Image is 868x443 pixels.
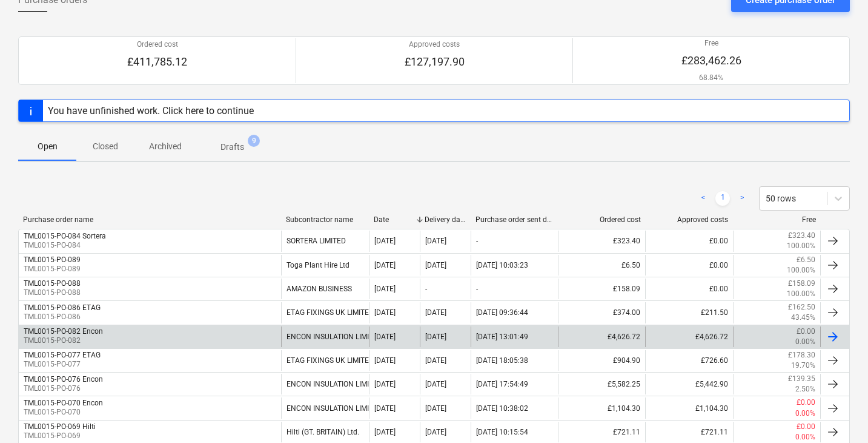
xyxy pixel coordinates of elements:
div: [DATE] [374,356,396,365]
div: £158.09 [558,279,645,299]
div: - [425,285,427,293]
div: Hilti (GT. BRITAIN) Ltd. [281,422,368,442]
p: Free [681,38,741,49]
p: TML0015-PO-086 [24,312,101,322]
div: Date [374,215,415,224]
div: £4,626.72 [558,326,645,347]
a: Previous page [696,191,711,206]
p: 43.45% [791,313,815,323]
div: Approved costs [651,215,729,224]
div: £6.50 [558,255,645,276]
div: [DATE] [374,333,396,341]
div: Ordered cost [563,215,641,224]
div: ENCON INSULATION LIMITED [281,374,368,394]
div: ETAG FIXINGS UK LIMITED [281,350,368,371]
p: £0.00 [797,397,815,408]
p: TML0015-PO-076 [24,384,103,394]
p: 0.00% [795,408,815,419]
div: TML0015-PO-076 Encon [24,375,103,384]
p: 2.50% [795,384,815,394]
p: £283,462.26 [681,53,741,68]
div: £0.00 [645,279,732,299]
p: Ordered cost [127,39,187,50]
div: TML0015-PO-070 Encon [24,399,103,407]
a: Page 1 is your current page [715,191,730,206]
p: Drafts [220,141,244,154]
div: [DATE] [374,237,396,245]
div: £374.00 [558,302,645,323]
div: [DATE] [425,428,446,436]
div: [DATE] [374,308,396,317]
div: [DATE] [374,404,396,413]
div: [DATE] 17:54:49 [476,380,528,388]
div: TML0015-PO-084 Sortera [24,232,106,240]
div: [DATE] 18:05:38 [476,356,528,365]
p: £127,197.90 [405,55,465,69]
span: 9 [248,135,260,147]
p: TML0015-PO-082 [24,336,103,346]
p: 0.00% [795,432,815,442]
div: £5,582.25 [558,374,645,394]
p: 100.00% [787,265,815,276]
div: [DATE] [425,380,446,388]
div: [DATE] [425,308,446,317]
p: £411,785.12 [127,55,187,69]
div: Free [738,215,816,224]
div: [DATE] [425,237,446,245]
div: ENCON INSULATION LIMITED [281,397,368,418]
p: £0.00 [797,326,815,337]
div: £904.90 [558,350,645,371]
div: [DATE] [425,404,446,413]
p: 68.84% [681,73,741,83]
div: £211.50 [645,302,732,323]
iframe: Chat Widget [807,385,868,443]
p: £162.50 [788,302,815,313]
div: Toga Plant Hire Ltd [281,255,368,276]
p: TML0015-PO-069 [24,431,96,441]
p: £0.00 [797,422,815,432]
div: TML0015-PO-089 [24,255,81,264]
div: [DATE] [374,380,396,388]
div: SORTERA LIMITED [281,231,368,251]
p: £6.50 [797,255,815,265]
a: Next page [735,191,749,206]
div: You have unfinished work. Click here to continue [48,105,254,117]
div: TML0015-PO-088 [24,279,81,288]
div: [DATE] 09:36:44 [476,308,528,317]
div: Subcontractor name [286,215,364,224]
div: - [476,285,478,293]
div: - [476,237,478,245]
p: TML0015-PO-077 [24,359,101,370]
div: £721.11 [645,422,732,442]
p: 100.00% [787,241,815,251]
p: TML0015-PO-089 [24,264,81,274]
div: [DATE] 10:38:02 [476,404,528,413]
p: 19.70% [791,360,815,371]
div: [DATE] [425,333,446,341]
div: £323.40 [558,231,645,251]
div: TML0015-PO-069 Hilti [24,422,96,431]
p: £323.40 [788,231,815,241]
div: £4,626.72 [645,326,732,347]
div: [DATE] [425,356,446,365]
div: £5,442.90 [645,374,732,394]
p: 100.00% [787,289,815,299]
div: £1,104.30 [558,397,645,418]
p: Archived [149,140,182,153]
div: [DATE] [374,285,396,293]
p: TML0015-PO-088 [24,288,81,298]
p: Open [33,140,62,153]
p: Closed [91,140,120,153]
div: ETAG FIXINGS UK LIMITED [281,302,368,323]
div: £0.00 [645,255,732,276]
p: £178.30 [788,350,815,360]
div: [DATE] 10:15:54 [476,428,528,436]
p: £139.35 [788,374,815,384]
div: ENCON INSULATION LIMITED [281,326,368,347]
div: [DATE] 13:01:49 [476,333,528,341]
div: £1,104.30 [645,397,732,418]
div: £0.00 [645,231,732,251]
div: TML0015-PO-086 ETAG [24,303,101,312]
p: TML0015-PO-084 [24,240,106,251]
